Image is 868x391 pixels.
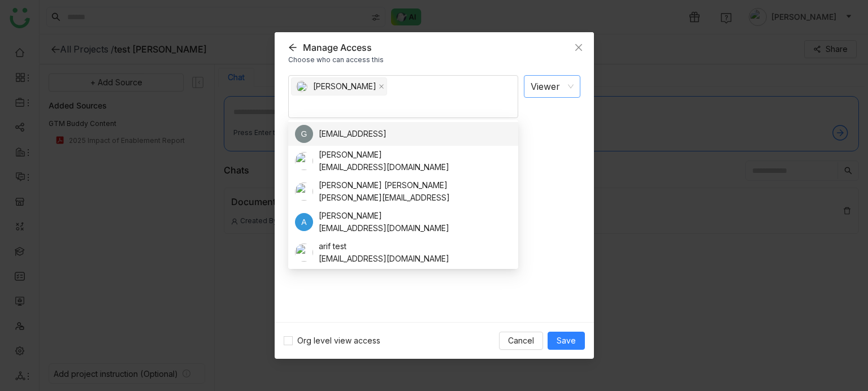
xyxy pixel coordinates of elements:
[293,334,385,347] span: Org level view access
[288,54,580,66] div: Choose who can access this
[297,132,358,144] span: Notify people
[303,41,372,54] div: Manage Access
[548,332,585,350] button: Save
[508,334,534,347] span: Cancel
[557,334,576,347] span: Save
[563,32,594,63] button: Close
[531,76,574,97] nz-select-item: Viewer
[296,81,307,92] img: 684a9c6fde261c4b36a3dc6e
[313,78,376,95] div: [PERSON_NAME]
[499,332,543,350] button: Cancel
[291,77,387,95] nz-select-item: Prashanth Chinta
